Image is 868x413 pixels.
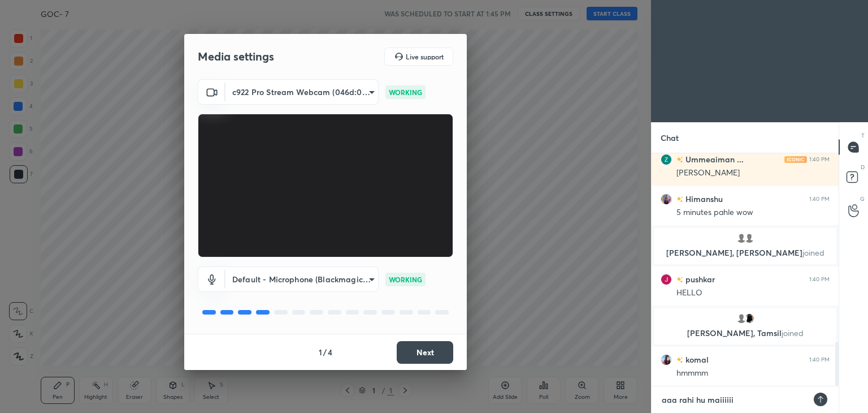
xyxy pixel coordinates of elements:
img: no-rating-badge.077c3623.svg [676,196,683,203]
p: WORKING [389,274,422,285]
img: iconic-light.a09c19a4.png [784,156,807,163]
div: 5 minutes pahle wow [676,207,830,218]
img: default.png [736,233,747,244]
button: Next [397,341,453,364]
span: joined [782,328,804,338]
div: 1:40 PM [809,356,830,363]
img: e43e689d51a546029c18d4ccd4d7baaa.jpg [661,354,672,365]
p: [PERSON_NAME], Tamsil [661,329,829,338]
span: joined [802,247,824,258]
h6: Himanshu [683,193,723,205]
div: hmmmm [676,368,830,379]
div: 1:40 PM [809,276,830,283]
h4: 4 [328,346,332,358]
div: grid [652,153,839,386]
h5: Live support [406,53,444,60]
img: no-rating-badge.077c3623.svg [676,157,683,163]
img: 096446e2dc9c4b5e8e7a0fee39a2e1c0.jpg [661,274,672,285]
div: c922 Pro Stream Webcam (046d:085c) [225,79,379,105]
img: 5b02de09523949e38afa7cbd4c38f7ac.jpg [661,193,672,205]
img: 5ec8aa4704664e58b8a29155d6685b41.jpg [744,313,755,324]
img: default.png [736,313,747,324]
h6: pushkar [683,273,715,285]
h6: Ummeaiman ... [683,153,744,165]
div: [PERSON_NAME] [676,167,830,179]
img: no-rating-badge.077c3623.svg [676,357,683,363]
div: 1:40 PM [809,156,830,163]
p: G [860,195,865,203]
p: T [861,131,865,140]
textarea: aaa rahi hu maiiiiii [661,391,807,409]
div: c922 Pro Stream Webcam (046d:085c) [225,266,379,292]
p: D [861,163,865,171]
img: default.png [744,233,755,244]
p: Chat [652,123,688,153]
h4: / [323,346,327,358]
p: [PERSON_NAME], [PERSON_NAME] [661,248,829,257]
div: 1:40 PM [809,196,830,203]
p: WORKING [389,87,422,97]
h2: Media settings [198,49,274,64]
img: no-rating-badge.077c3623.svg [676,277,683,283]
h4: 1 [319,346,322,358]
div: HELLO [676,287,830,299]
h6: komal [683,354,709,365]
img: 3 [661,154,672,165]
